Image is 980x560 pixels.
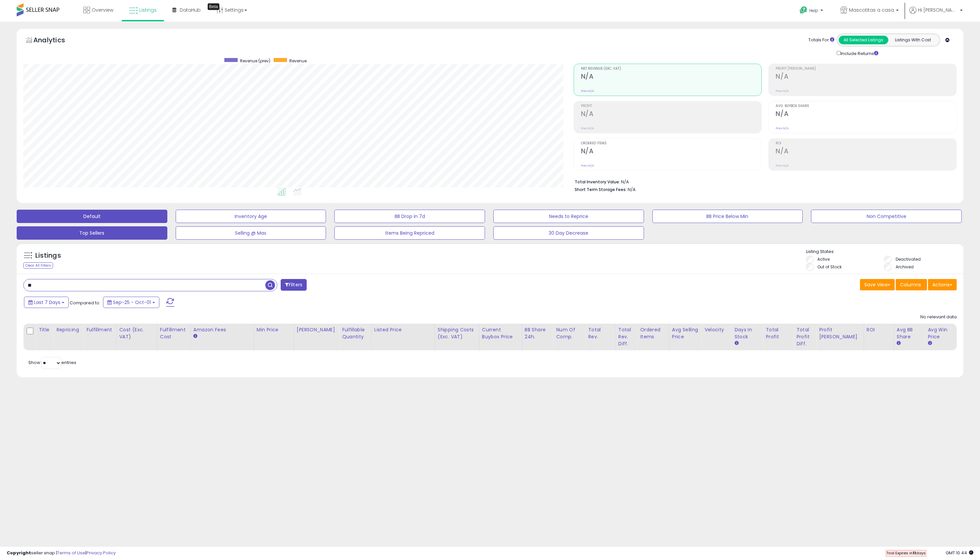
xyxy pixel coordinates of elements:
[119,326,154,340] div: Cost (Exc. VAT)
[575,179,620,185] b: Total Inventory Value:
[176,226,326,240] button: Selling @ Max
[180,7,201,13] span: DataHub
[734,340,738,346] small: Days In Stock.
[808,37,834,43] div: Totals For
[776,104,956,108] span: Avg. Buybox Share
[342,326,369,340] div: Fulfillable Quantity
[257,326,291,333] div: Min Price
[493,210,644,223] button: Needs to Reprice
[819,326,861,340] div: Profit [PERSON_NAME]
[334,210,485,223] button: BB Drop in 7d
[103,297,159,308] button: Sep-25 - Oct-01
[640,326,666,340] div: Ordered Items
[776,147,956,156] h2: N/A
[35,251,61,260] h5: Listings
[34,299,60,306] span: Last 7 Days
[193,326,251,333] div: Amazon Fees
[56,326,81,333] div: Repricing
[794,1,830,22] a: Help
[176,210,326,223] button: Inventory Age
[860,279,895,290] button: Save View
[581,89,594,93] small: Prev: N/A
[28,359,76,366] span: Show: entries
[918,7,958,13] span: Hi [PERSON_NAME]
[832,50,887,57] div: Include Returns
[482,326,519,340] div: Current Buybox Price
[581,110,762,119] h2: N/A
[897,340,901,346] small: Avg BB Share.
[776,67,956,71] span: Profit [PERSON_NAME]
[581,142,762,145] span: Ordered Items
[297,326,336,333] div: [PERSON_NAME]
[896,279,927,290] button: Columns
[525,326,550,340] div: BB Share 24h.
[581,67,762,71] span: Net Revenue (Exc. VAT)
[849,7,894,13] span: Mascotitas a casa
[909,7,963,22] a: Hi [PERSON_NAME]
[581,147,762,156] h2: N/A
[817,264,842,270] label: Out of Stock
[70,300,100,306] span: Compared to:
[575,177,952,185] li: N/A
[920,314,957,320] div: No relevant data
[618,326,634,347] div: Total Rev. Diff.
[776,164,789,168] small: Prev: N/A
[581,73,762,82] h2: N/A
[374,326,432,333] div: Listed Price
[17,210,167,223] button: Default
[493,226,644,240] button: 30 Day Decrease
[897,326,922,340] div: Avg BB Share
[33,35,78,46] h5: Analytics
[734,326,760,340] div: Days In Stock
[281,279,307,291] button: Filters
[240,58,270,64] span: Revenue (prev)
[776,142,956,145] span: ROI
[896,256,921,262] label: Deactivated
[799,6,808,14] i: Get Help
[928,340,932,346] small: Avg Win Price.
[672,326,699,340] div: Avg Selling Price
[806,249,964,255] p: Listing States:
[928,326,954,340] div: Avg Win Price
[581,126,594,130] small: Prev: N/A
[796,326,813,347] div: Total Profit Diff.
[766,326,791,340] div: Total Profit
[581,164,594,168] small: Prev: N/A
[839,36,888,44] button: All Selected Listings
[575,187,627,192] b: Short Term Storage Fees:
[208,3,219,10] div: Tooltip anchor
[17,226,167,240] button: Top Sellers
[193,333,197,339] small: Amazon Fees.
[438,326,476,340] div: Shipping Costs (Exc. VAT)
[652,210,803,223] button: BB Price Below Min
[776,89,789,93] small: Prev: N/A
[888,36,938,44] button: Listings With Cost
[160,326,188,340] div: Fulfillment Cost
[289,58,307,64] span: Revenue
[809,8,818,13] span: Help
[86,326,113,333] div: Fulfillment
[588,326,612,340] div: Total Rev.
[896,264,914,270] label: Archived
[139,7,157,13] span: Listings
[92,7,113,13] span: Overview
[928,279,957,290] button: Actions
[817,256,830,262] label: Active
[867,326,891,333] div: ROI
[23,262,53,269] div: Clear All Filters
[776,110,956,119] h2: N/A
[39,326,51,333] div: Title
[334,226,485,240] button: Items Being Repriced
[556,326,582,340] div: Num of Comp.
[113,299,151,306] span: Sep-25 - Oct-01
[704,326,729,333] div: Velocity
[776,126,789,130] small: Prev: N/A
[24,297,69,308] button: Last 7 Days
[581,104,762,108] span: Profit
[811,210,962,223] button: Non Competitive
[900,281,921,288] span: Columns
[776,73,956,82] h2: N/A
[628,186,636,193] span: N/A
